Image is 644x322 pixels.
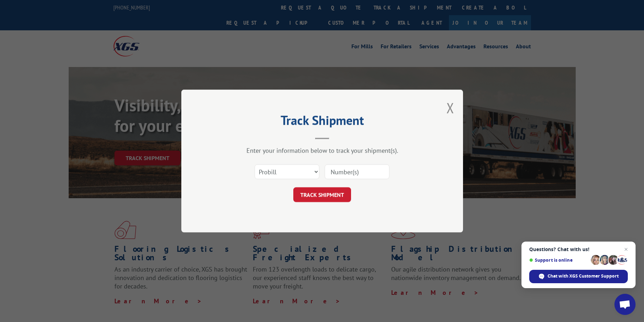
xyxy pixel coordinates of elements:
[529,257,588,263] span: Support is online
[446,98,454,117] button: Close modal
[293,187,351,202] button: TRACK SHIPMENT
[529,247,628,252] span: Questions? Chat with us!
[217,146,428,154] div: Enter your information below to track your shipment(s).
[614,294,636,315] div: Open chat
[325,164,389,179] input: Number(s)
[529,270,628,283] div: Chat with XGS Customer Support
[217,115,428,129] h2: Track Shipment
[548,273,619,279] span: Chat with XGS Customer Support
[622,245,630,254] span: Close chat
